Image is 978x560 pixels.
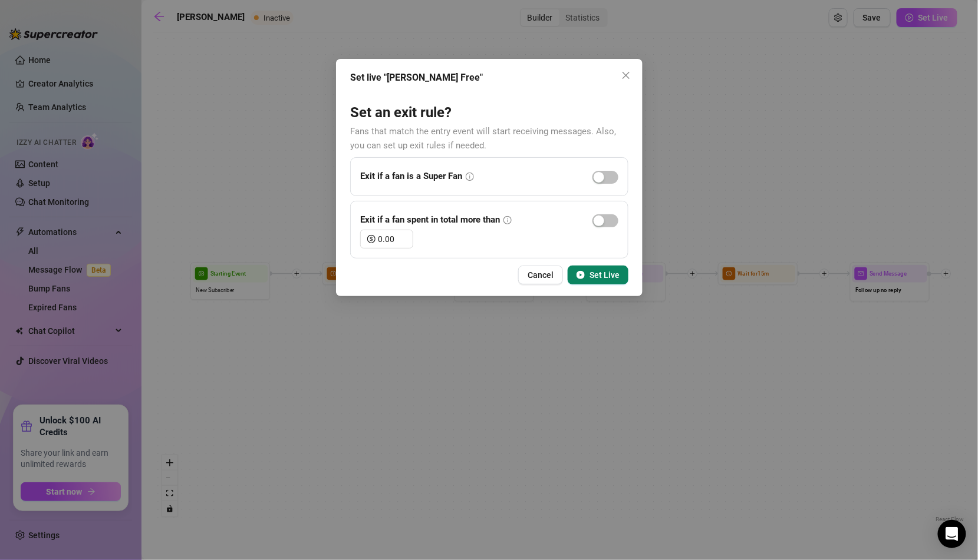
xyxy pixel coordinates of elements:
[350,126,616,151] span: Fans that match the entry event will start receiving messages. Also, you can set up exit rules if...
[360,214,500,225] strong: Exit if a fan spent in total more than
[518,266,563,284] button: Cancel
[568,266,628,284] button: Set Live
[360,171,462,181] strong: Exit if a fan is a Super Fan
[617,66,635,85] button: Close
[577,271,585,279] span: play-circle
[617,71,635,80] span: Close
[350,104,628,122] h3: Set an exit rule?
[466,173,474,181] span: info-circle
[938,520,966,548] div: Open Intercom Messenger
[528,270,554,280] span: Cancel
[590,270,620,280] span: Set Live
[503,216,512,224] span: info-circle
[350,71,628,85] div: Set live "[PERSON_NAME] Free"
[621,71,631,80] span: close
